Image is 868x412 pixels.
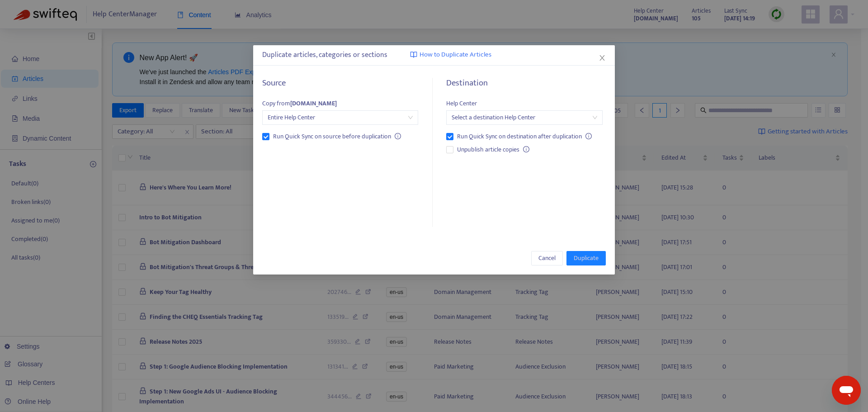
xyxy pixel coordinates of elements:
[832,376,861,405] iframe: Button to launch messaging window
[262,78,418,89] h5: Source
[566,251,606,265] button: Duplicate
[410,50,491,60] a: How to Duplicate Articles
[420,50,491,60] span: How to Duplicate Articles
[599,54,606,62] span: close
[538,253,556,263] span: Cancel
[290,98,337,109] strong: [DOMAIN_NAME]
[453,145,523,155] span: Unpublish article copies
[410,51,417,58] img: image-link
[446,98,477,109] span: Help Center
[446,78,602,89] h5: Destination
[453,132,585,142] span: Run Quick Sync on destination after duplication
[268,111,413,124] span: Entire Help Center
[531,251,563,265] button: Cancel
[395,133,401,139] span: info-circle
[262,50,606,61] div: Duplicate articles, categories or sections
[585,133,592,139] span: info-circle
[262,98,337,109] span: Copy from
[597,53,607,63] button: Close
[269,132,395,142] span: Run Quick Sync on source before duplication
[523,146,529,152] span: info-circle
